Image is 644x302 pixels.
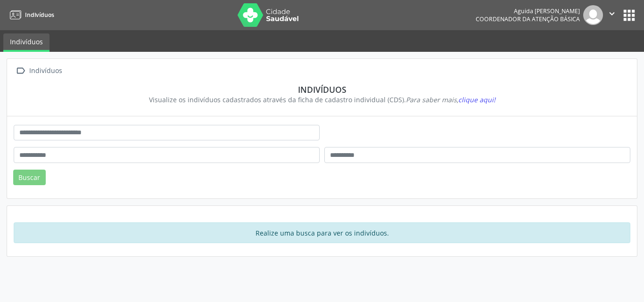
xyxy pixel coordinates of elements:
[7,7,54,23] a: Indivíduos
[14,222,630,243] div: Realize uma busca para ver os indivíduos.
[14,64,27,78] i: 
[406,95,495,104] i: Para saber mais,
[476,7,580,15] div: Aguida [PERSON_NAME]
[603,5,621,25] button: 
[20,84,624,95] div: Indivíduos
[458,95,495,104] span: clique aqui!
[13,170,46,186] button: Buscar
[20,95,624,105] div: Visualize os indivíduos cadastrados através da ficha de cadastro individual (CDS).
[27,64,64,78] div: Indivíduos
[3,33,50,52] a: Indivíduos
[25,11,54,19] span: Indivíduos
[607,8,617,19] i: 
[583,5,603,25] img: img
[14,64,64,78] a:  Indivíduos
[621,7,637,24] button: apps
[476,15,580,23] span: Coordenador da Atenção Básica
